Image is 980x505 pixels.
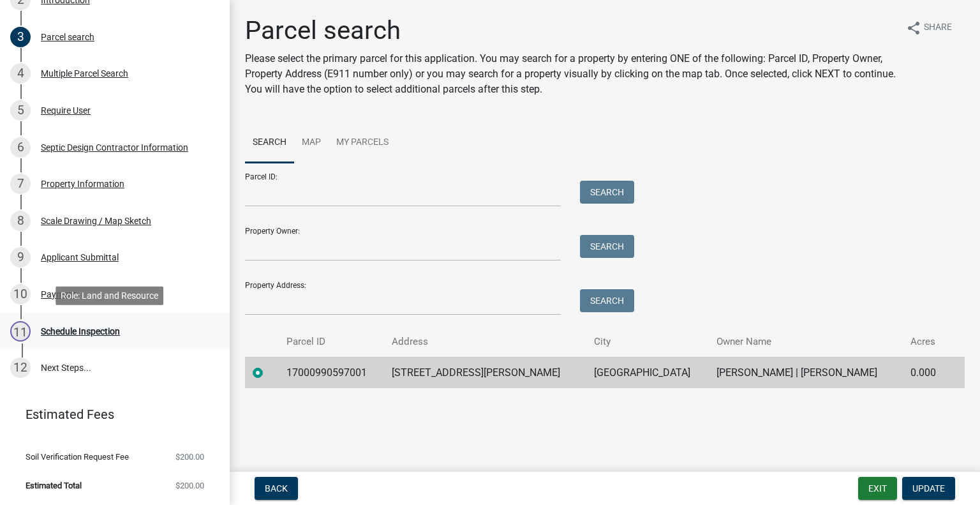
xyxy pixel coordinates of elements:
button: Update [902,477,955,500]
th: City [586,327,709,357]
span: $200.00 [175,453,204,461]
a: My Parcels [329,123,396,163]
div: Role: Land and Resource [56,286,163,305]
div: 8 [10,211,31,231]
button: Exit [858,477,897,500]
span: Back [265,483,288,494]
div: 10 [10,284,31,305]
div: Require User [41,106,91,115]
a: Map [294,123,329,163]
button: Search [580,181,634,204]
div: 11 [10,321,31,342]
div: Applicant Submittal [41,253,119,262]
td: 0.000 [903,357,947,388]
p: Please select the primary parcel for this application. You may search for a property by entering ... [245,51,896,97]
h1: Parcel search [245,15,896,46]
span: Estimated Total [26,481,82,490]
th: Owner Name [709,327,903,357]
td: [GEOGRAPHIC_DATA] [586,357,709,388]
div: 7 [10,174,31,194]
div: 12 [10,358,31,378]
div: Parcel search [41,33,94,41]
td: 17000990597001 [279,357,384,388]
div: 9 [10,247,31,268]
a: Estimated Fees [10,402,209,427]
div: 6 [10,137,31,158]
div: 3 [10,27,31,47]
div: Septic Design Contractor Information [41,143,188,152]
span: Update [912,483,945,494]
td: [PERSON_NAME] | [PERSON_NAME] [709,357,903,388]
div: Multiple Parcel Search [41,69,128,78]
button: Search [580,289,634,312]
th: Acres [903,327,947,357]
span: Soil Verification Request Fee [26,453,129,461]
td: [STREET_ADDRESS][PERSON_NAME] [384,357,586,388]
button: Search [580,235,634,258]
div: 5 [10,100,31,121]
div: Schedule Inspection [41,327,120,336]
button: Back [255,477,298,500]
div: 4 [10,63,31,84]
div: Scale Drawing / Map Sketch [41,216,151,225]
div: Payment [41,290,77,299]
div: Property Information [41,179,124,188]
th: Parcel ID [279,327,384,357]
th: Address [384,327,586,357]
span: Share [924,20,952,36]
button: shareShare [896,15,962,40]
i: share [906,20,921,36]
span: $200.00 [175,481,204,490]
a: Search [245,123,294,163]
